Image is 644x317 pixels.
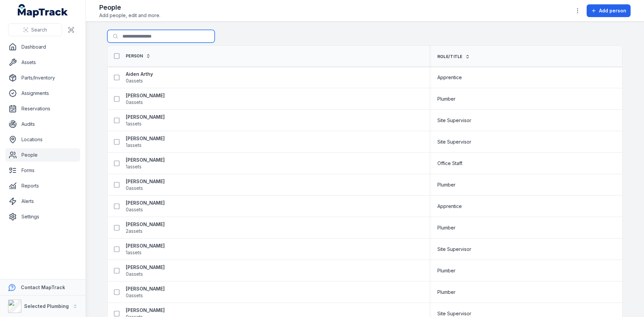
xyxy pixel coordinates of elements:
[126,243,165,256] a: [PERSON_NAME]1assets
[31,27,47,33] span: Search
[437,203,462,210] span: Apprentice
[126,157,165,163] strong: [PERSON_NAME]
[5,179,80,193] a: Reports
[126,285,165,299] a: [PERSON_NAME]0assets
[126,178,165,192] a: [PERSON_NAME]0assets
[126,92,165,99] strong: [PERSON_NAME]
[5,117,80,131] a: Audits
[599,7,626,14] span: Add person
[437,289,455,296] span: Plumber
[5,148,80,162] a: People
[99,12,160,19] span: Add people, edit and more.
[21,284,65,290] strong: Contact MapTrack
[126,53,143,59] span: Person
[126,135,165,142] strong: [PERSON_NAME]
[437,74,462,81] span: Apprentice
[126,157,165,170] a: [PERSON_NAME]1assets
[126,243,165,249] strong: [PERSON_NAME]
[126,264,165,271] strong: [PERSON_NAME]
[126,221,165,228] strong: [PERSON_NAME]
[126,228,143,234] span: 2 assets
[437,181,455,188] span: Plumber
[126,285,165,292] strong: [PERSON_NAME]
[5,195,80,208] a: Alerts
[437,54,470,59] a: Role/Title
[437,160,463,167] span: Office Staff.
[437,54,463,59] span: Role/Title
[126,178,165,185] strong: [PERSON_NAME]
[126,53,151,59] a: Person
[126,271,143,277] span: 0 assets
[126,71,153,84] a: Aiden Arthy0assets
[126,114,165,127] a: [PERSON_NAME]1assets
[126,264,165,277] a: [PERSON_NAME]0assets
[8,23,62,36] button: Search
[126,206,143,213] span: 0 assets
[437,267,455,274] span: Plumber
[126,142,142,149] span: 1 assets
[126,163,142,170] span: 1 assets
[587,4,631,17] button: Add person
[126,185,143,192] span: 0 assets
[126,200,165,213] a: [PERSON_NAME]0assets
[126,92,165,106] a: [PERSON_NAME]0assets
[5,56,80,69] a: Assets
[99,3,160,12] h2: People
[437,224,455,231] span: Plumber
[126,120,142,127] span: 1 assets
[5,87,80,100] a: Assignments
[126,249,142,256] span: 1 assets
[126,77,143,84] span: 0 assets
[126,99,143,106] span: 0 assets
[126,221,165,234] a: [PERSON_NAME]2assets
[126,114,165,120] strong: [PERSON_NAME]
[5,102,80,115] a: Reservations
[126,71,153,77] strong: Aiden Arthy
[437,96,455,102] span: Plumber
[437,139,471,145] span: Site Supervisor
[126,135,165,149] a: [PERSON_NAME]1assets
[126,307,165,314] strong: [PERSON_NAME]
[5,210,80,223] a: Settings
[5,164,80,177] a: Forms
[5,40,80,54] a: Dashboard
[126,292,143,299] span: 0 assets
[5,133,80,146] a: Locations
[18,4,68,17] a: MapTrack
[5,71,80,85] a: Parts/Inventory
[437,117,471,124] span: Site Supervisor
[437,246,471,253] span: Site Supervisor
[126,200,165,206] strong: [PERSON_NAME]
[437,310,471,317] span: Site Supervisor
[24,303,69,309] strong: Selected Plumbing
